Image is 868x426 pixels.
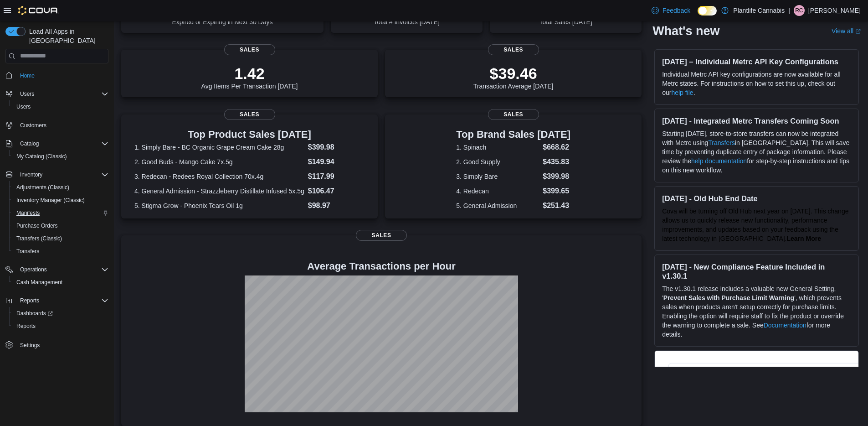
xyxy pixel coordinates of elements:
span: Users [13,101,108,112]
button: Operations [16,264,51,275]
input: Dark Mode [698,6,717,16]
a: My Catalog (Classic) [13,151,71,162]
a: Documentation [764,322,806,329]
dt: 2. Good Buds - Mango Cake 7x.5g [134,157,304,166]
span: Inventory Manager (Classic) [16,197,85,204]
dd: $98.97 [308,200,365,211]
p: 1.42 [201,64,298,83]
button: Inventory [16,169,46,180]
p: Starting [DATE], store-to-store transfers can now be integrated with Metrc using in [GEOGRAPHIC_D... [662,129,851,175]
span: Cova will be turning off Old Hub next year on [DATE]. This change allows us to quickly release ne... [662,208,848,242]
span: Inventory Manager (Classic) [13,195,108,206]
button: Manifests [9,207,112,219]
span: Reports [13,321,108,332]
a: Feedback [648,1,694,20]
strong: Prevent Sales with Purchase Limit Warning [663,294,794,301]
nav: Complex example [5,65,108,375]
span: Home [20,72,35,79]
span: Purchase Orders [13,220,108,231]
span: Users [16,103,31,110]
span: Operations [16,264,108,275]
span: Inventory [16,169,108,180]
span: RC [795,5,803,16]
a: Adjustments (Classic) [13,182,73,193]
span: Sales [488,109,539,120]
span: Users [16,88,108,99]
span: Sales [224,44,275,55]
dt: 4. Redecan [456,187,539,196]
span: Feedback [663,6,690,15]
span: Reports [16,295,108,306]
button: Users [2,88,112,100]
dd: $435.83 [543,156,570,167]
a: View allExternal link [832,27,861,35]
span: Adjustments (Classic) [13,182,108,193]
button: Reports [9,320,112,332]
button: Cash Management [9,276,112,289]
p: [PERSON_NAME] [808,5,861,16]
p: Plantlife Cannabis [733,5,785,16]
span: Home [16,70,108,81]
button: Inventory [2,168,112,181]
span: Settings [16,339,108,350]
h3: Top Brand Sales [DATE] [456,129,570,140]
span: Transfers [13,246,108,257]
span: Inventory [20,171,42,178]
dd: $399.98 [308,142,365,153]
span: Manifests [13,208,108,218]
dd: $668.62 [543,142,570,153]
button: Purchase Orders [9,219,112,232]
p: Individual Metrc API key configurations are now available for all Metrc states. For instructions ... [662,70,851,97]
a: Reports [13,321,39,332]
a: Transfers [708,139,735,146]
a: Dashboards [13,308,56,319]
span: Settings [20,342,40,349]
a: Manifests [13,208,43,218]
dd: $399.98 [543,171,570,182]
a: Cash Management [13,277,66,288]
span: Dark Mode [698,16,698,16]
span: Transfers (Classic) [16,235,62,242]
a: help file [671,89,693,96]
dt: 4. General Admission - Strazzleberry Distillate Infused 5x.5g [134,187,304,196]
p: $39.46 [473,64,554,83]
span: Customers [20,122,46,129]
span: My Catalog (Classic) [13,151,108,162]
span: Operations [20,266,47,273]
button: Settings [2,338,112,351]
span: Purchase Orders [16,222,58,229]
svg: External link [855,29,861,34]
a: Dashboards [9,307,112,320]
span: My Catalog (Classic) [16,153,67,160]
span: Cash Management [13,277,108,288]
span: Sales [488,44,539,55]
h3: Top Product Sales [DATE] [134,129,365,140]
dt: 3. Redecan - Redees Royal Collection 70x.4g [134,172,304,181]
a: Purchase Orders [13,220,62,231]
span: Sales [356,230,407,241]
a: Transfers [13,246,43,257]
span: Catalog [20,140,39,147]
span: Manifests [16,209,40,217]
a: Learn More [787,235,821,242]
span: Reports [20,297,39,304]
div: Robert Cadieux [794,5,805,16]
span: Load All Apps in [GEOGRAPHIC_DATA] [26,27,108,45]
span: Transfers (Classic) [13,233,108,244]
dd: $399.65 [543,186,570,197]
span: Adjustments (Classic) [16,184,69,191]
span: Transfers [16,248,39,255]
dd: $106.47 [308,186,365,197]
button: Transfers (Classic) [9,232,112,245]
button: Transfers [9,245,112,258]
dt: 1. Spinach [456,143,539,152]
a: Customers [16,120,50,131]
span: Cash Management [16,279,62,286]
span: Dashboards [16,310,53,317]
button: Home [2,69,112,82]
span: Sales [224,109,275,120]
button: Users [9,100,112,113]
button: Reports [16,295,43,306]
span: Reports [16,322,36,330]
